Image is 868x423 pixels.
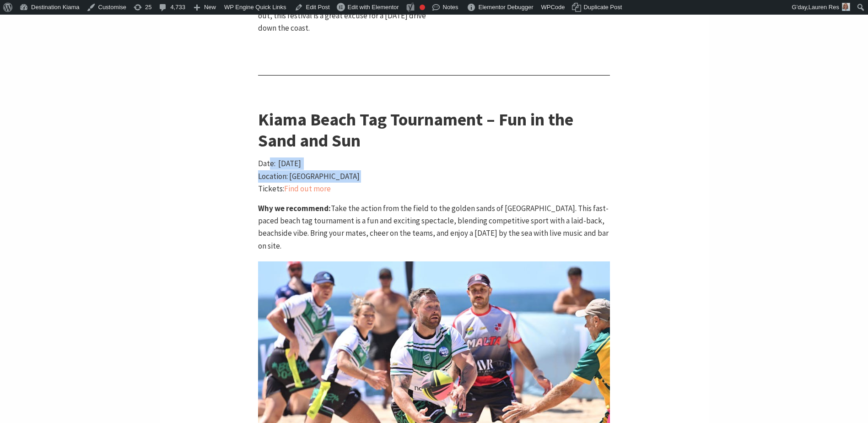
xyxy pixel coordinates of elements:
[258,108,573,151] strong: Kiama Beach Tag Tournament – Fun in the Sand and Sun
[420,5,425,10] div: Focus keyphrase not set
[258,203,331,213] span: Why we recommend:
[284,184,331,194] a: Find out more
[258,158,301,168] span: Date: [DATE]
[258,171,360,181] span: Location: [GEOGRAPHIC_DATA]
[258,184,284,194] span: Tickets:
[348,4,399,11] span: Edit with Elementor
[809,4,839,11] span: Lauren Res
[842,3,850,11] img: Res-lauren-square-150x150.jpg
[258,203,609,251] span: Take the action from the field to the golden sands of [GEOGRAPHIC_DATA]. This fast-paced beach ta...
